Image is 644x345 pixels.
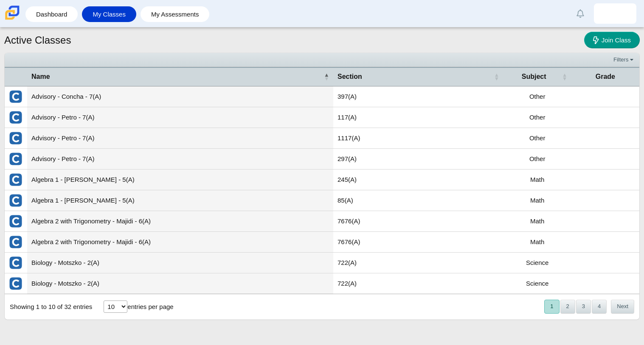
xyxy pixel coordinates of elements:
td: 297(A) [333,149,503,170]
span: Join Class [602,36,631,44]
td: 722(A) [333,273,503,294]
td: 7676(A) [333,232,503,253]
a: Carmen School of Science & Technology [3,16,21,23]
img: External class connected through Clever [9,235,22,249]
img: External class connected through Clever [9,173,22,186]
td: 397(A) [333,86,503,107]
img: External class connected through Clever [9,214,22,228]
td: 117(A) [333,107,503,128]
td: Advisory - Petro - 7(A) [27,107,333,128]
button: 1 [544,300,559,314]
span: Grade [576,72,635,81]
label: entries per page [127,303,173,310]
td: Advisory - Petro - 7(A) [27,128,333,149]
td: Other [503,149,571,170]
button: 2 [560,300,575,314]
div: Showing 1 to 10 of 32 entries [5,294,92,320]
td: 1117(A) [333,128,503,149]
td: Science [503,273,571,294]
td: Advisory - Concha - 7(A) [27,86,333,107]
td: Science [503,253,571,273]
td: 7676(A) [333,211,503,232]
td: Other [503,107,571,128]
img: External class connected through Clever [9,152,22,166]
nav: pagination [543,300,634,314]
td: Math [503,170,571,190]
span: Name [31,72,322,81]
td: Math [503,232,571,253]
td: Algebra 1 - [PERSON_NAME] - 5(A) [27,170,333,190]
td: Biology - Motszko - 2(A) [27,273,333,294]
td: Biology - Motszko - 2(A) [27,253,333,273]
img: javier.ibarra.AZ5HAL [608,7,622,20]
img: Carmen School of Science & Technology [3,4,21,22]
td: Other [503,86,571,107]
td: Math [503,211,571,232]
span: Name : Activate to invert sorting [324,72,329,81]
a: Alerts [571,4,590,23]
img: External class connected through Clever [9,194,22,207]
td: 245(A) [333,170,503,190]
span: Subject [508,72,560,81]
a: javier.ibarra.AZ5HAL [594,3,636,24]
td: Other [503,128,571,149]
img: External class connected through Clever [9,111,22,124]
a: Dashboard [30,6,73,22]
button: 3 [576,300,591,314]
td: Math [503,190,571,211]
a: My Assessments [145,6,205,22]
span: Section : Activate to sort [494,72,499,81]
img: External class connected through Clever [9,90,22,103]
span: Section [337,72,492,81]
span: Subject : Activate to sort [562,72,567,81]
td: Algebra 2 with Trigonometry - Majidi - 6(A) [27,232,333,253]
td: Advisory - Petro - 7(A) [27,149,333,170]
h1: Active Classes [4,33,71,47]
button: Next [611,300,634,314]
td: Algebra 1 - [PERSON_NAME] - 5(A) [27,190,333,211]
button: 4 [592,300,607,314]
img: External class connected through Clever [9,256,22,270]
td: Algebra 2 with Trigonometry - Majidi - 6(A) [27,211,333,232]
a: Join Class [584,32,640,48]
img: External class connected through Clever [9,131,22,145]
img: External class connected through Clever [9,277,22,290]
a: Filters [611,56,637,64]
td: 722(A) [333,253,503,273]
a: My Classes [86,6,132,22]
td: 85(A) [333,190,503,211]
